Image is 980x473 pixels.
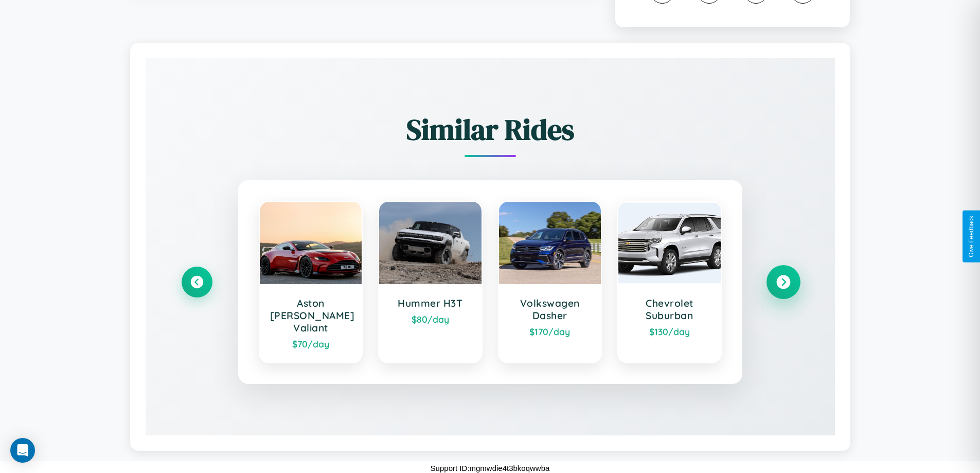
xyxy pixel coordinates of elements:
[182,110,799,149] h2: Similar Rides
[617,201,722,363] a: Chevrolet Suburban$130/day
[389,313,471,325] div: $ 80 /day
[10,438,35,463] div: Open Intercom Messenger
[968,216,975,257] div: Give Feedback
[270,297,352,334] h3: Aston [PERSON_NAME] Valiant
[270,338,352,349] div: $ 70 /day
[629,297,710,322] h3: Chevrolet Suburban
[629,326,710,337] div: $ 130 /day
[389,297,471,309] h3: Hummer H3T
[378,201,483,363] a: Hummer H3T$80/day
[509,326,591,337] div: $ 170 /day
[509,297,591,322] h3: Volkswagen Dasher
[259,201,363,363] a: Aston [PERSON_NAME] Valiant$70/day
[498,201,602,363] a: Volkswagen Dasher$170/day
